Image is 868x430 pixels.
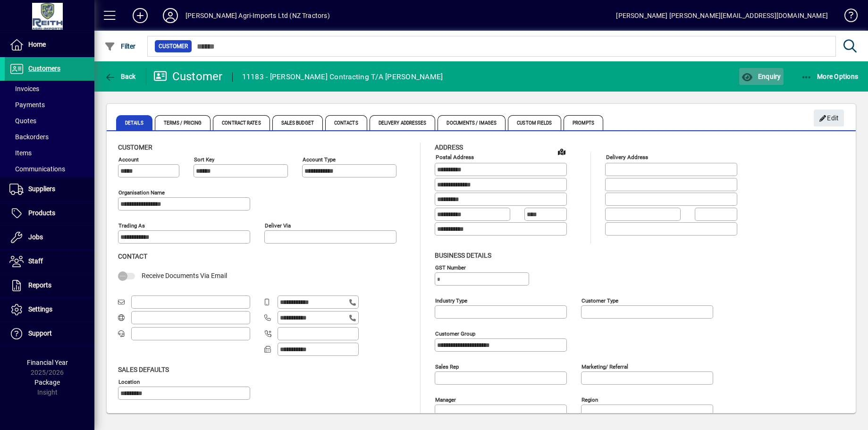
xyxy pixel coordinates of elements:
span: Package [34,379,60,386]
div: Customer [153,69,223,84]
span: Products [28,209,55,217]
mat-label: Sort key [194,156,214,163]
mat-label: Manager [435,396,456,403]
span: Payments [9,101,45,109]
span: Home [28,41,46,48]
a: Staff [5,250,94,273]
span: Sales Budget [272,115,323,130]
span: Edit [819,110,839,126]
mat-label: Organisation name [118,189,165,196]
div: [PERSON_NAME] [PERSON_NAME][EMAIL_ADDRESS][DOMAIN_NAME] [616,8,828,23]
span: Receive Documents Via Email [142,272,227,279]
button: Edit [814,110,844,126]
mat-label: Region [581,396,598,403]
mat-label: Account [118,156,139,163]
span: Items [9,149,32,157]
span: Customer [159,42,188,51]
div: 11183 - [PERSON_NAME] Contracting T/A [PERSON_NAME] [242,69,443,84]
div: [PERSON_NAME] Agri-Imports Ltd (NZ Tractors) [185,8,330,23]
a: Communications [5,161,94,177]
a: Products [5,202,94,225]
span: Quotes [9,117,36,125]
app-page-header-button: Back [94,68,146,85]
a: Items [5,145,94,161]
span: Staff [28,257,43,265]
span: Filter [104,42,136,50]
button: More Options [799,68,861,85]
mat-label: Deliver via [265,222,291,229]
span: Support [28,329,52,337]
a: Jobs [5,226,94,249]
mat-label: Marketing/ Referral [581,363,628,370]
span: Customer [118,143,152,151]
span: Sales defaults [118,366,169,373]
span: Jobs [28,233,43,241]
span: Address [435,143,463,151]
button: Back [102,68,138,85]
span: Details [116,115,152,130]
a: Home [5,33,94,57]
mat-label: Trading as [118,222,145,229]
span: Communications [9,165,65,173]
span: Enquiry [742,73,781,80]
span: Delivery Addresses [370,115,436,130]
span: Financial Year [27,359,68,366]
span: Customers [28,65,60,72]
span: Back [104,73,136,80]
span: Contact [118,253,147,260]
span: Custom Fields [508,115,561,130]
mat-label: Customer type [581,297,618,304]
span: Terms / Pricing [155,115,211,130]
span: Settings [28,305,52,313]
mat-label: GST Number [435,264,466,270]
a: Invoices [5,81,94,97]
mat-label: Account Type [303,156,336,163]
a: Knowledge Base [837,2,856,33]
span: Business details [435,252,491,259]
a: Backorders [5,129,94,145]
a: Settings [5,298,94,321]
button: Profile [155,7,185,24]
span: Backorders [9,133,49,141]
a: Suppliers [5,177,94,201]
a: View on map [554,144,569,159]
span: Reports [28,281,51,289]
a: Reports [5,274,94,297]
span: Contract Rates [213,115,270,130]
button: Filter [102,38,138,55]
span: Invoices [9,85,39,93]
mat-label: Customer group [435,330,475,337]
span: Documents / Images [438,115,506,130]
a: Support [5,322,94,346]
span: Suppliers [28,185,55,193]
mat-label: Industry type [435,297,467,304]
span: More Options [801,73,859,80]
span: Contacts [325,115,367,130]
a: Quotes [5,113,94,129]
mat-label: Location [118,378,140,385]
button: Add [125,7,155,24]
button: Enquiry [739,68,783,85]
a: Payments [5,97,94,113]
mat-label: Sales rep [435,363,459,370]
span: Prompts [564,115,604,130]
